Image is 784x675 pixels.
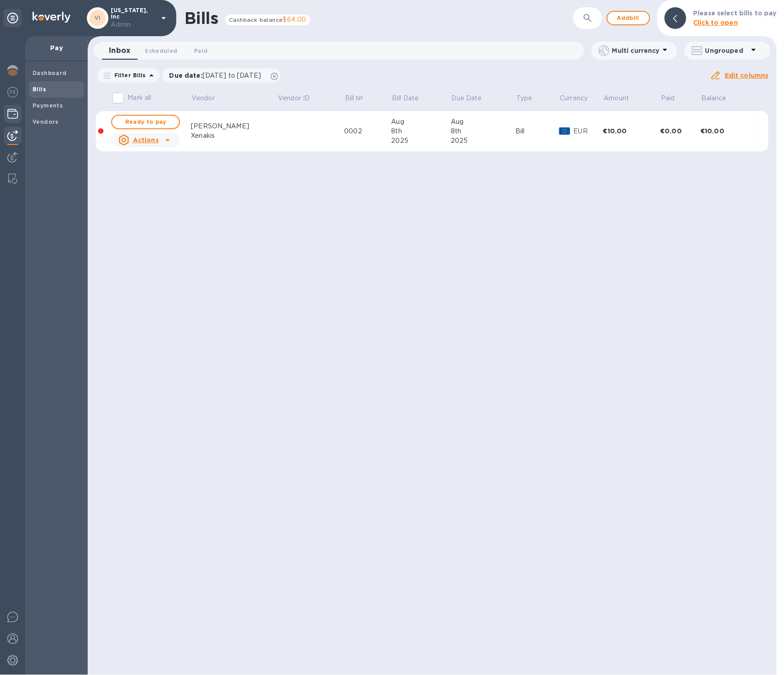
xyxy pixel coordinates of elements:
[7,108,18,119] img: Wallets
[194,46,208,56] span: Paid
[392,136,451,145] div: 2025
[128,93,151,103] p: Mark all
[392,127,451,136] div: 8th
[612,46,660,55] p: Multi currency
[344,127,391,136] div: 0002
[33,86,46,93] b: Bills
[694,9,777,17] b: Please select bills to pay
[725,72,769,79] u: Edit columns
[133,136,159,144] u: Actions
[701,94,738,103] span: Balance
[615,13,642,23] span: Add bill
[33,118,59,125] b: Vendors
[184,9,218,28] h1: Bills
[170,71,266,80] p: Due date :
[392,117,451,127] div: Aug
[111,71,146,79] p: Filter Bills
[607,11,650,25] button: Addbill
[604,94,629,103] p: Amount
[7,87,18,98] img: Foreign exchange
[4,9,22,27] div: Unpin categories
[111,115,180,129] button: Ready to pay
[111,7,156,29] p: [US_STATE], Inc
[278,94,321,103] span: Vendor ID
[705,46,748,55] p: Ungrouped
[283,16,307,23] span: $64.00
[661,94,675,103] p: Paid
[515,127,559,136] div: Bill
[574,127,603,136] p: EUR
[451,136,515,145] div: 2025
[452,94,494,103] span: Due Date
[345,94,364,103] p: Bill №
[191,131,277,141] div: Xenakis
[111,20,156,29] p: Admin
[694,19,738,26] b: Click to open
[119,117,172,127] span: Ready to pay
[661,94,687,103] span: Paid
[560,94,588,103] p: Currency
[604,94,641,103] span: Amount
[162,68,281,83] div: Due date:[DATE] to [DATE]
[33,102,63,109] b: Payments
[603,127,661,136] div: €10.00
[229,16,283,23] span: Cashback balance
[191,122,277,131] div: [PERSON_NAME]
[192,94,215,103] p: Vendor
[345,94,375,103] span: Bill №
[452,94,482,103] p: Due Date
[145,46,177,56] span: Scheduled
[451,117,515,127] div: Aug
[661,127,701,136] div: €0.00
[701,94,727,103] p: Balance
[109,44,130,57] span: Inbox
[392,94,430,103] span: Bill Date
[33,12,71,23] img: Logo
[451,127,515,136] div: 8th
[700,127,758,136] div: €10.00
[33,70,67,76] b: Dashboard
[516,94,533,103] p: Type
[192,94,227,103] span: Vendor
[516,94,544,103] span: Type
[278,94,310,103] p: Vendor ID
[203,72,261,79] span: [DATE] to [DATE]
[392,94,419,103] p: Bill Date
[94,14,101,21] b: VI
[33,43,80,52] p: Pay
